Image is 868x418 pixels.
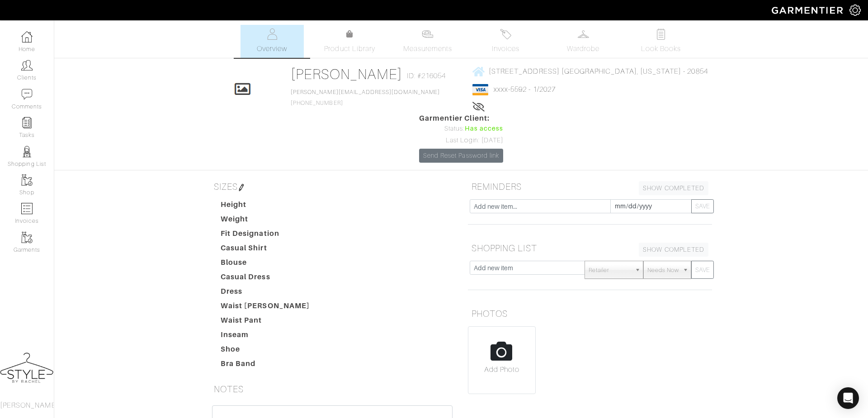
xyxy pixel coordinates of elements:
a: SHOW COMPLETED [639,181,708,195]
span: [STREET_ADDRESS] [GEOGRAPHIC_DATA], [US_STATE] - 20854 [489,67,708,75]
a: Send Reset Password link [419,149,503,163]
span: Needs Now [647,261,679,279]
input: Add new item [470,261,585,275]
span: Overview [257,43,287,54]
h5: NOTES [210,380,454,398]
img: visa-934b35602734be37eb7d5d7e5dbcd2044c359bf20a24dc3361ca3fa54326a8a7.png [472,84,488,95]
dt: Inseam [214,329,317,344]
h5: SIZES [210,178,454,196]
span: Measurements [403,43,453,54]
a: [STREET_ADDRESS] [GEOGRAPHIC_DATA], [US_STATE] - 20854 [472,66,708,77]
input: Add new item... [470,199,611,213]
img: measurements-466bbee1fd09ba9460f595b01e5d73f9e2bff037440d3c8f018324cb6cdf7a4a.svg [422,28,433,40]
dt: Dress [214,286,317,301]
a: xxxx-5592 - 1/2027 [494,85,556,94]
span: Garmentier Client: [419,113,503,124]
img: garments-icon-b7da505a4dc4fd61783c78ac3ca0ef83fa9d6f193b1c9dc38574b1d14d53ca28.png [21,232,33,243]
a: [PERSON_NAME] [291,66,402,82]
img: orders-27d20c2124de7fd6de4e0e44c1d41de31381a507db9b33961299e4e07d508b8c.svg [500,28,511,40]
dt: Shoe [214,344,317,358]
h5: REMINDERS [468,178,712,196]
img: garments-icon-b7da505a4dc4fd61783c78ac3ca0ef83fa9d6f193b1c9dc38574b1d14d53ca28.png [21,174,33,186]
a: Product Library [318,29,382,54]
dt: Weight [214,214,317,228]
dt: Blouse [214,257,317,272]
button: SAVE [691,199,714,213]
span: Look Books [641,43,681,54]
img: stylists-icon-eb353228a002819b7ec25b43dbf5f0378dd9e0616d9560372ff212230b889e62.png [21,146,33,157]
div: Open Intercom Messenger [837,387,859,409]
span: Invoices [492,43,519,54]
img: todo-9ac3debb85659649dc8f770b8b6100bb5dab4b48dedcbae339e5042a72dfd3cc.svg [656,28,667,40]
span: ID: #216054 [407,70,446,81]
span: [PHONE_NUMBER] [291,89,440,106]
span: Retailer [589,261,631,279]
img: reminder-icon-8004d30b9f0a5d33ae49ab947aed9ed385cf756f9e5892f1edd6e32f2345188e.png [21,117,33,128]
div: Last Login: [DATE] [419,136,503,146]
span: Product Library [324,43,375,54]
img: wardrobe-487a4870c1b7c33e795ec22d11cfc2ed9d08956e64fb3008fe2437562e282088.svg [578,28,589,40]
span: Has access [465,124,504,134]
img: pen-cf24a1663064a2ec1b9c1bd2387e9de7a2fa800b781884d57f21acf72779bad2.png [238,184,245,191]
a: Wardrobe [552,25,615,58]
dt: Casual Shirt [214,243,317,257]
img: orders-icon-0abe47150d42831381b5fb84f609e132dff9fe21cb692f30cb5eec754e2cba89.png [21,203,33,214]
dt: Height [214,199,317,214]
a: SHOW COMPLETED [639,243,708,257]
img: comment-icon-a0a6a9ef722e966f86d9cbdc48e553b5cf19dbc54f86b18d962a5391bc8f6eb6.png [21,89,33,100]
button: SAVE [691,261,714,279]
img: gear-icon-white-bd11855cb880d31180b6d7d6211b90ccbf57a29d726f0c71d8c61bd08dd39cc2.png [849,5,861,16]
img: clients-icon-6bae9207a08558b7cb47a8932f037763ab4055f8c8b6bfacd5dc20c3e0201464.png [21,60,33,71]
a: Invoices [474,25,537,58]
img: basicinfo-40fd8af6dae0f16599ec9e87c0ef1c0a1fdea2edbe929e3d69a839185d80c458.svg [266,28,278,40]
h5: PHOTOS [468,305,712,323]
dt: Waist [PERSON_NAME] [214,301,317,315]
div: Status: [419,124,503,134]
img: dashboard-icon-dbcd8f5a0b271acd01030246c82b418ddd0df26cd7fceb0bd07c9910d44c42f6.png [21,31,33,42]
span: Wardrobe [567,43,599,54]
dt: Casual Dress [214,272,317,286]
a: Look Books [629,25,693,58]
a: [PERSON_NAME][EMAIL_ADDRESS][DOMAIN_NAME] [291,89,440,95]
a: Overview [241,25,304,58]
h5: SHOPPING LIST [468,239,712,257]
dt: Waist Pant [214,315,317,329]
dt: Fit Designation [214,228,317,243]
a: Measurements [396,25,460,58]
img: garmentier-logo-header-white-b43fb05a5012e4ada735d5af1a66efaba907eab6374d6393d1fbf88cb4ef424d.png [767,2,849,18]
dt: Bra Band [214,358,317,373]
